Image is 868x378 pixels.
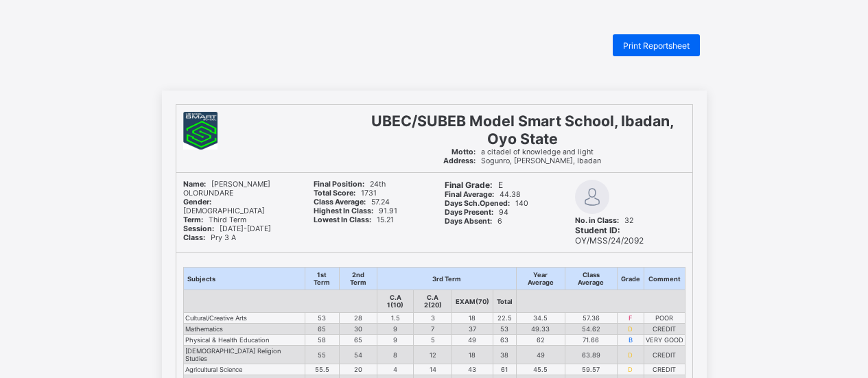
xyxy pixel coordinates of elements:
b: Final Average: [445,190,494,199]
td: 14 [414,364,452,375]
td: Physical & Health Education [183,335,305,346]
th: 2nd Term [340,268,377,290]
td: 55.5 [305,364,340,375]
span: E [445,180,503,190]
b: Days Sch.Opened: [445,199,510,208]
span: Sogunro, [PERSON_NAME], Ibadan [443,156,601,165]
td: 58 [305,335,340,346]
span: Third Term [183,215,246,224]
td: 38 [493,346,516,364]
th: C.A 2(20) [414,290,452,313]
td: CREDIT [644,324,685,335]
td: 9 [377,335,414,346]
td: 59.57 [565,364,617,375]
td: 53 [493,324,516,335]
b: Class Average: [314,198,366,206]
td: 8 [377,346,414,364]
td: 22.5 [493,313,516,324]
th: EXAM(70) [451,290,493,313]
b: Lowest In Class: [314,215,371,224]
b: No. in Class: [575,216,619,225]
td: 34.5 [516,313,565,324]
b: Final Position: [314,180,364,189]
td: 65 [305,324,340,335]
td: 49 [516,346,565,364]
td: 28 [340,313,377,324]
td: 55 [305,346,340,364]
th: C.A 1(10) [377,290,414,313]
td: D [617,324,644,335]
td: 57.36 [565,313,617,324]
td: 18 [451,313,493,324]
b: Final Grade: [445,180,493,190]
td: 62 [516,335,565,346]
th: Comment [644,268,685,290]
b: Total Score: [314,189,355,198]
span: 15.21 [314,215,394,224]
th: 1st Term [305,268,340,290]
th: 3rd Term [377,268,516,290]
td: Mathematics [183,324,305,335]
span: [DEMOGRAPHIC_DATA] [183,198,265,215]
td: D [617,364,644,375]
span: 94 [445,208,508,217]
span: [PERSON_NAME] OLORUNDARE [183,180,270,198]
span: Print Reportsheet [623,40,690,51]
td: 54 [340,346,377,364]
b: Days Absent: [445,217,492,226]
td: 45.5 [516,364,565,375]
td: 65 [340,335,377,346]
td: 49 [451,335,493,346]
td: 20 [340,364,377,375]
td: 1.5 [377,313,414,324]
span: 44.38 [445,190,521,199]
span: UBEC/SUBEB Model Smart School, Ibadan, Oyo State [371,112,674,147]
span: 32 [575,216,633,225]
td: 54.62 [565,324,617,335]
span: 91.91 [314,206,397,215]
td: 3 [414,313,452,324]
td: CREDIT [644,364,685,375]
b: Student ID: [575,225,620,235]
th: Year Average [516,268,565,290]
span: 6 [445,217,502,226]
td: POOR [644,313,685,324]
td: 4 [377,364,414,375]
td: F [617,313,644,324]
td: 49.33 [516,324,565,335]
span: OY/MSS/24/2092 [575,225,644,246]
span: [DATE]-[DATE] [183,224,271,233]
span: 140 [445,199,528,208]
td: 18 [451,346,493,364]
th: Total [493,290,516,313]
td: Cultural/Creative Arts [183,313,305,324]
span: 1731 [314,189,377,198]
b: Highest In Class: [314,206,373,215]
span: a citadel of knowledge and light [451,147,594,156]
span: 57.24 [314,198,390,206]
td: 7 [414,324,452,335]
td: 37 [451,324,493,335]
td: 12 [414,346,452,364]
b: Gender: [183,198,211,206]
td: Agricultural Science [183,364,305,375]
b: Address: [443,156,476,165]
span: 24th [314,180,386,189]
td: VERY GOOD [644,335,685,346]
b: Name: [183,180,206,189]
b: Class: [183,233,205,242]
th: Subjects [183,268,305,290]
b: Term: [183,215,203,224]
td: 63.89 [565,346,617,364]
td: 43 [451,364,493,375]
b: Session: [183,224,214,233]
b: Motto: [451,147,476,156]
th: Class Average [565,268,617,290]
th: Grade [617,268,644,290]
td: 53 [305,313,340,324]
td: 5 [414,335,452,346]
td: 9 [377,324,414,335]
td: D [617,346,644,364]
span: Pry 3 A [183,233,236,242]
td: [DEMOGRAPHIC_DATA] Religion Studies [183,346,305,364]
